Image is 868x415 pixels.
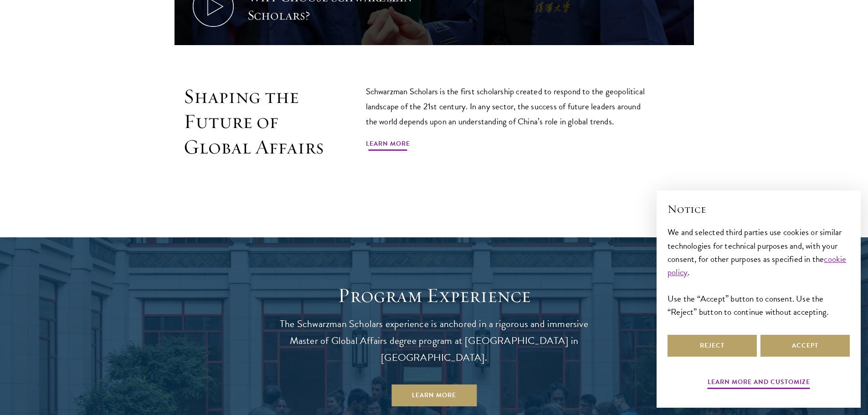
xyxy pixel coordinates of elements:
p: The Schwarzman Scholars experience is anchored in a rigorous and immersive Master of Global Affai... [270,316,598,366]
a: cookie policy [668,252,847,279]
a: Learn More [391,384,477,406]
p: Schwarzman Scholars is the first scholarship created to respond to the geopolitical landscape of ... [366,84,653,129]
button: Learn more and customize [708,376,810,390]
h2: Notice [668,201,850,217]
button: Accept [760,335,850,357]
a: Learn More [366,138,410,152]
button: Reject [668,335,757,357]
h1: Program Experience [270,283,598,308]
h2: Shaping the Future of Global Affairs [184,84,325,160]
div: We and selected third parties use cookies or similar technologies for technical purposes and, wit... [668,225,850,318]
